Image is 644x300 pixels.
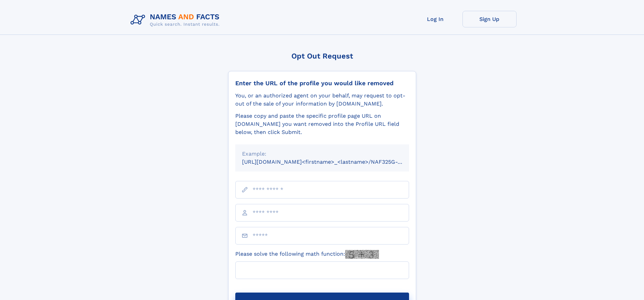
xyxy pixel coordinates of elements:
[408,11,462,27] a: Log In
[235,250,379,259] label: Please solve the following math function:
[462,11,517,27] a: Sign Up
[235,112,409,136] div: Please copy and paste the specific profile page URL on [DOMAIN_NAME] you want removed into the Pr...
[235,79,409,87] div: Enter the URL of the profile you would like removed
[242,150,402,158] div: Example:
[235,92,409,108] div: You, or an authorized agent on your behalf, may request to opt-out of the sale of your informatio...
[228,52,416,60] div: Opt Out Request
[242,159,422,165] small: [URL][DOMAIN_NAME]<firstname>_<lastname>/NAF325G-xxxxxxxx
[128,11,225,29] img: Logo Names and Facts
